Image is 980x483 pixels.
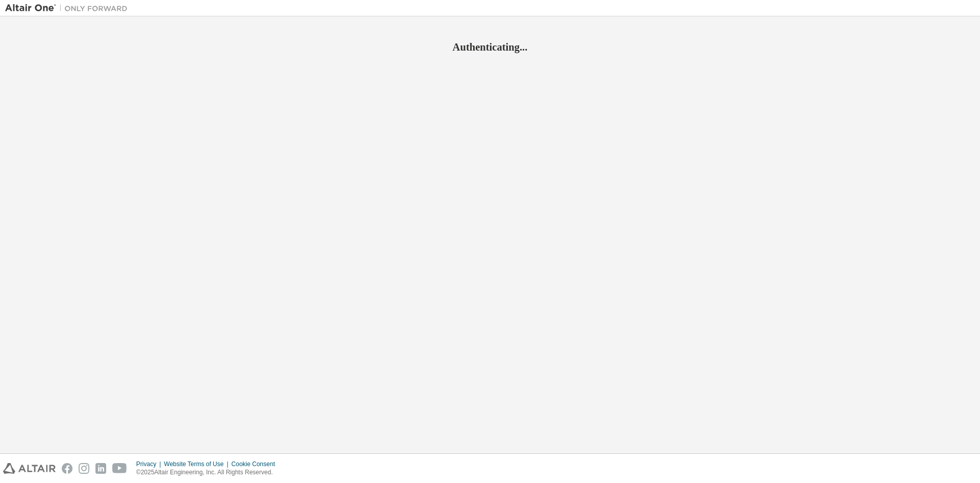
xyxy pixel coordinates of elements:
[5,40,975,54] h2: Authenticating...
[3,463,56,474] img: altair_logo.svg
[164,460,231,468] div: Website Terms of Use
[62,463,72,474] img: facebook.svg
[231,460,281,468] div: Cookie Consent
[95,463,106,474] img: linkedin.svg
[112,463,127,474] img: youtube.svg
[136,468,281,477] p: © 2025 Altair Engineering, Inc. All Rights Reserved.
[79,463,89,474] img: instagram.svg
[136,460,164,468] div: Privacy
[5,3,133,13] img: Altair One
